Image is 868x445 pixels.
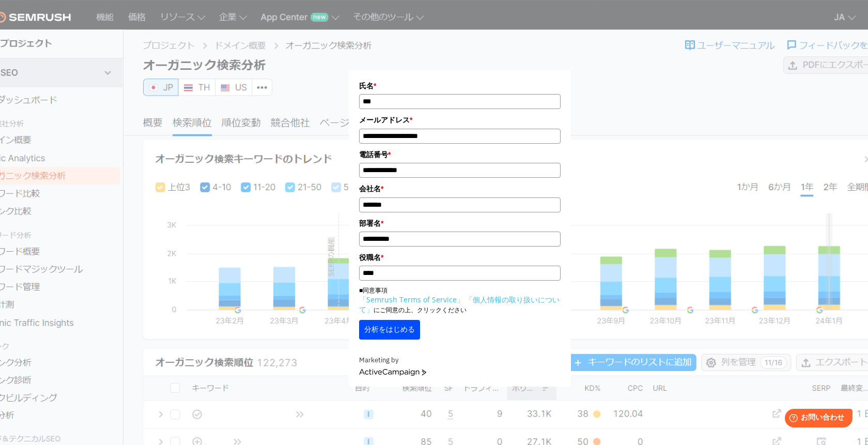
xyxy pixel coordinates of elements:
label: 氏名 [359,80,561,91]
p: ■同意事項 にご同意の上、クリックください [359,286,561,315]
label: 会社名 [359,183,561,194]
label: 部署名 [359,218,561,229]
iframe: Help widget launcher [776,405,857,434]
button: 分析をはじめる [359,320,420,340]
div: Marketing by [359,355,561,366]
a: 「個人情報の取り扱いについて」 [359,295,560,314]
label: 役職名 [359,252,561,263]
label: 電話番号 [359,149,561,160]
label: メールアドレス [359,114,561,126]
a: 「Semrush Terms of Service」 [359,295,464,304]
